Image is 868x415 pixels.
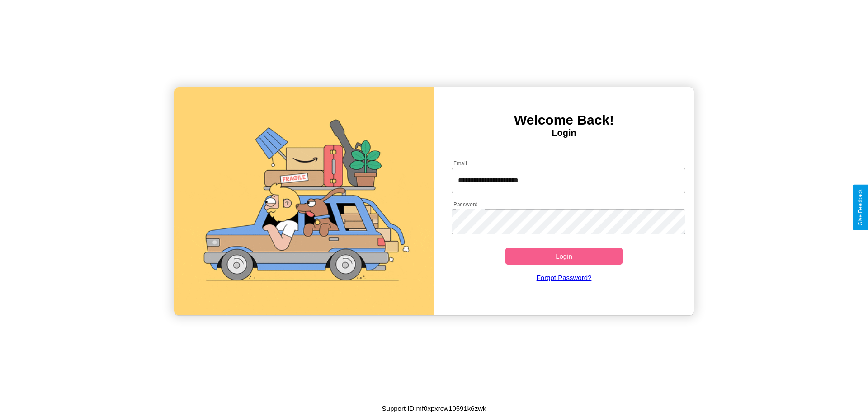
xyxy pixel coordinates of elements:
div: Give Feedback [857,189,863,226]
a: Forgot Password? [447,265,681,290]
img: gif [174,87,434,315]
p: Support ID: mf0xpxrcw10591k6zwk [382,402,486,415]
label: Password [453,201,477,208]
h4: Login [434,128,694,138]
button: Login [505,248,623,265]
label: Email [453,159,467,167]
h3: Welcome Back! [434,112,694,128]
